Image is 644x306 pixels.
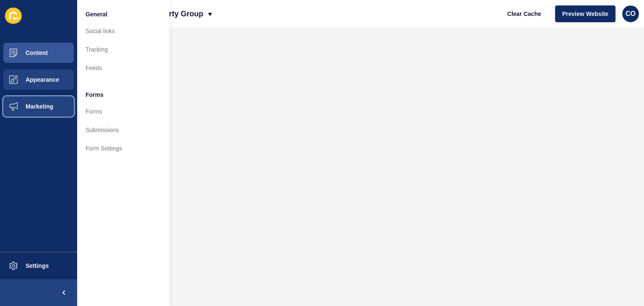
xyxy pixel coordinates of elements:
[77,121,169,139] a: Submissions
[77,59,169,77] a: Feeds
[555,5,615,22] button: Preview Website
[500,5,548,22] button: Clear Cache
[77,102,169,121] a: Forms
[77,139,169,158] a: Form Settings
[626,10,636,18] span: CO
[77,22,169,40] a: Social links
[562,10,608,18] span: Preview Website
[77,40,169,59] a: Tracking
[86,10,107,18] span: General
[507,10,541,18] span: Clear Cache
[86,91,104,99] span: Forms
